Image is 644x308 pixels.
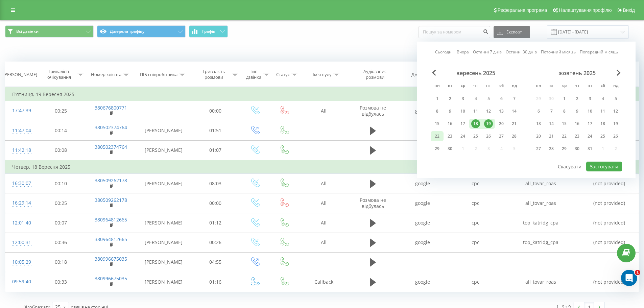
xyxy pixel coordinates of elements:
[433,132,442,141] div: 22
[502,233,580,252] td: top_katridg_cpa
[623,7,635,13] span: Вихід
[449,174,502,193] td: cpc
[433,144,442,153] div: 29
[191,101,240,121] td: 00:00
[560,132,569,141] div: 22
[497,132,506,141] div: 27
[558,106,571,116] div: ср 8 жовт 2025 р.
[598,94,607,103] div: 4
[446,94,454,103] div: 2
[598,107,607,116] div: 11
[482,106,495,116] div: пт 12 вер 2025 р.
[617,70,621,76] span: Next Month
[444,94,456,104] div: вт 2 вер 2025 р.
[95,236,127,242] a: 380964812665
[419,26,490,38] input: Пошук за номером
[580,174,639,193] td: (not provided)
[97,25,186,38] button: Джерела трафіку
[534,119,543,128] div: 13
[586,132,594,141] div: 24
[596,106,609,116] div: сб 11 жовт 2025 р.
[547,132,556,141] div: 21
[502,272,580,292] td: all_tovar_roas
[532,144,545,154] div: пн 27 жовт 2025 р.
[12,256,30,269] div: 10:05:29
[534,107,543,116] div: 6
[545,119,558,129] div: вт 14 жовт 2025 р.
[191,272,240,292] td: 01:16
[449,193,502,213] td: cpc
[432,81,442,91] abbr: понеділок
[189,25,228,38] button: Графік
[482,119,495,129] div: пт 19 вер 2025 р.
[91,72,121,77] div: Номер клієнта
[431,131,444,141] div: пн 22 вер 2025 р.
[502,213,580,233] td: top_katridg_cpa
[433,119,442,128] div: 15
[609,119,622,129] div: нд 19 жовт 2025 р.
[609,94,622,104] div: нд 5 жовт 2025 р.
[497,107,506,116] div: 13
[573,107,581,116] div: 9
[16,29,39,34] span: Всі дзвінки
[396,174,449,193] td: google
[609,131,622,141] div: нд 26 жовт 2025 р.
[508,131,521,141] div: нд 28 вер 2025 р.
[355,69,395,80] div: Аудіозапис розмови
[445,81,455,91] abbr: вівторок
[471,107,480,116] div: 11
[471,119,480,128] div: 18
[299,193,349,213] td: All
[5,160,639,174] td: Четвер, 18 Вересня 2025
[12,275,30,288] div: 09:59:40
[583,144,596,154] div: пт 31 жовт 2025 р.
[483,81,494,91] abbr: п’ятниця
[558,94,571,104] div: ср 1 жовт 2025 р.
[444,144,456,154] div: вт 30 вер 2025 р.
[95,177,127,184] a: 380509262178
[95,104,127,111] a: 380676800771
[191,252,240,272] td: 04:55
[598,81,608,91] abbr: субота
[435,49,453,55] a: Сьогодні
[558,119,571,129] div: ср 15 жовт 2025 р.
[456,106,469,116] div: ср 10 вер 2025 р.
[202,29,215,34] span: Графік
[191,193,240,213] td: 00:00
[571,131,583,141] div: чт 23 жовт 2025 р.
[396,193,449,213] td: google
[136,252,191,272] td: [PERSON_NAME]
[360,197,386,209] span: Розмова не відбулась
[545,131,558,141] div: вт 21 жовт 2025 р.
[473,49,502,55] a: Останні 7 днів
[547,144,556,153] div: 28
[136,121,191,140] td: [PERSON_NAME]
[469,119,482,129] div: чт 18 вер 2025 р.
[136,272,191,292] td: [PERSON_NAME]
[449,272,502,292] td: cpc
[12,216,30,230] div: 12:01:40
[534,144,543,153] div: 27
[573,119,581,128] div: 16
[495,94,508,104] div: сб 6 вер 2025 р.
[313,72,332,77] div: Ім'я пулу
[571,94,583,104] div: чт 2 жовт 2025 р.
[583,119,596,129] div: пт 17 жовт 2025 р.
[411,72,430,77] div: Джерело
[580,49,618,55] a: Попередній місяць
[12,177,30,190] div: 16:30:07
[95,144,127,150] a: 380502374764
[509,81,519,91] abbr: неділя
[396,213,449,233] td: google
[580,233,639,252] td: (not provided)
[3,72,37,77] div: [PERSON_NAME]
[37,140,86,160] td: 00:08
[95,275,127,282] a: 380996675035
[573,144,581,153] div: 30
[508,94,521,104] div: нд 7 вер 2025 р.
[611,107,620,116] div: 12
[560,144,569,153] div: 29
[559,81,569,91] abbr: середа
[140,72,177,77] div: ПІБ співробітника
[573,132,581,141] div: 23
